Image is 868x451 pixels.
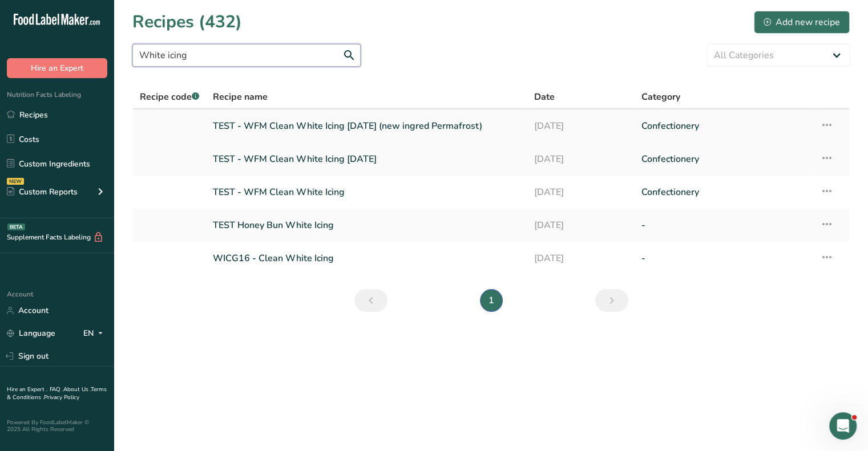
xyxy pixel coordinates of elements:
[7,224,25,230] div: BETA
[7,385,107,401] a: Terms & Conditions .
[534,114,628,138] a: [DATE]
[595,289,628,312] a: Next page
[7,58,107,78] button: Hire an Expert
[534,90,555,104] span: Date
[213,114,520,138] a: TEST - WFM Clean White Icing [DATE] (new ingred Permafrost)
[213,246,520,270] a: WICG16 - Clean White Icing
[754,11,850,34] button: Add new recipe
[7,385,47,393] a: Hire an Expert .
[534,213,628,237] a: [DATE]
[764,15,840,29] div: Add new recipe
[44,393,79,401] a: Privacy Policy
[7,178,24,185] div: NEW
[641,147,806,171] a: Confectionery
[132,44,361,67] input: Search for recipe
[50,385,63,393] a: FAQ .
[641,213,806,237] a: -
[213,180,520,204] a: TEST - WFM Clean White Icing
[534,147,628,171] a: [DATE]
[7,186,78,198] div: Custom Reports
[641,180,806,204] a: Confectionery
[7,323,55,343] a: Language
[641,90,680,104] span: Category
[132,9,242,35] h1: Recipes (432)
[354,289,387,312] a: Previous page
[641,114,806,138] a: Confectionery
[641,246,806,270] a: -
[213,147,520,171] a: TEST - WFM Clean White Icing [DATE]
[213,90,268,104] span: Recipe name
[7,419,107,433] div: Powered By FoodLabelMaker © 2025 All Rights Reserved
[83,327,107,340] div: EN
[63,385,91,393] a: About Us .
[534,180,628,204] a: [DATE]
[213,213,520,237] a: TEST Honey Bun White Icing
[534,246,628,270] a: [DATE]
[140,91,199,103] span: Recipe code
[829,412,857,440] iframe: Intercom live chat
